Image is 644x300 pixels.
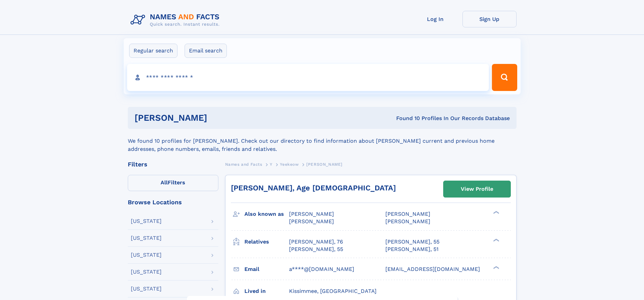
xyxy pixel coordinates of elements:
[128,129,517,153] div: We found 10 profiles for [PERSON_NAME]. Check out our directory to find information about [PERSON...
[385,218,430,225] span: [PERSON_NAME]
[385,211,430,217] span: [PERSON_NAME]
[462,11,517,27] a: Sign Up
[492,238,500,242] div: ❯
[225,160,262,168] a: Names and Facts
[280,160,299,168] a: Yeekeow
[444,181,510,197] a: View Profile
[131,269,162,275] div: [US_STATE]
[185,44,227,58] label: Email search
[289,246,343,253] a: [PERSON_NAME], 55
[385,266,480,272] span: [EMAIL_ADDRESS][DOMAIN_NAME]
[131,252,162,258] div: [US_STATE]
[127,64,489,91] input: search input
[135,114,302,122] h1: [PERSON_NAME]
[128,199,218,205] div: Browse Locations
[289,288,377,294] span: Kissimmee, [GEOGRAPHIC_DATA]
[461,181,493,197] div: View Profile
[280,162,299,167] span: Yeekeow
[385,238,439,246] a: [PERSON_NAME], 55
[244,263,289,275] h3: Email
[244,236,289,248] h3: Relatives
[385,246,438,253] a: [PERSON_NAME], 51
[492,64,517,91] button: Search Button
[244,285,289,297] h3: Lived in
[302,115,510,122] div: Found 10 Profiles In Our Records Database
[128,175,218,191] label: Filters
[128,11,225,29] img: Logo Names and Facts
[492,210,500,215] div: ❯
[270,162,272,167] span: Y
[231,184,396,192] a: [PERSON_NAME], Age [DEMOGRAPHIC_DATA]
[306,162,342,167] span: [PERSON_NAME]
[289,218,334,225] span: [PERSON_NAME]
[289,238,343,246] a: [PERSON_NAME], 76
[270,160,272,168] a: Y
[131,235,162,241] div: [US_STATE]
[129,44,177,58] label: Regular search
[128,161,218,167] div: Filters
[289,211,334,217] span: [PERSON_NAME]
[131,286,162,292] div: [US_STATE]
[131,218,162,224] div: [US_STATE]
[408,11,462,27] a: Log In
[244,208,289,220] h3: Also known as
[492,265,500,270] div: ❯
[161,179,168,186] span: All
